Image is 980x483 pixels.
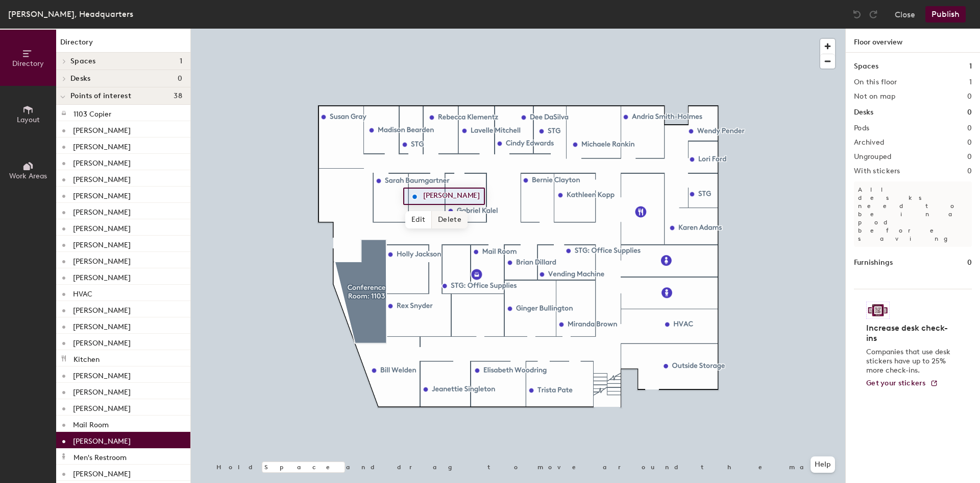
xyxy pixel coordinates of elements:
span: Delete [432,211,468,228]
p: Mail Room [73,418,109,429]
h2: Ungrouped [854,153,892,161]
h2: On this floor [854,78,897,86]
img: Sticker logo [866,302,890,319]
p: [PERSON_NAME] [73,254,131,266]
span: Directory [12,59,44,68]
p: [PERSON_NAME] [73,123,131,135]
a: Get your stickers [866,379,938,388]
p: [PERSON_NAME] [73,319,131,331]
p: [PERSON_NAME] [73,221,131,233]
h2: Archived [854,139,884,147]
img: Redo [868,9,878,19]
span: 0 [178,75,182,83]
span: 38 [174,92,182,100]
span: 1 [180,57,182,65]
p: [PERSON_NAME] [73,172,131,184]
span: Desks [70,75,90,83]
h2: 0 [967,139,972,147]
p: 1103 Copier [73,107,111,119]
p: All desks need to be in a pod before saving [854,181,972,247]
h2: Not on map [854,93,895,101]
h1: 1 [969,61,972,72]
h1: Directory [56,37,190,53]
p: [PERSON_NAME] [73,369,131,380]
h2: 0 [967,167,972,175]
button: Publish [925,6,966,22]
img: Undo [852,9,862,19]
p: [PERSON_NAME] [73,205,131,217]
p: [PERSON_NAME] [73,303,131,315]
p: HVAC [73,287,92,298]
span: Layout [17,116,40,124]
h1: Spaces [854,61,878,72]
p: [PERSON_NAME] [73,238,131,249]
p: [PERSON_NAME] [73,385,131,397]
p: [PERSON_NAME] [73,467,131,478]
p: Kitchen [73,352,100,364]
h1: Desks [854,107,873,118]
h4: Increase desk check-ins [866,323,953,343]
h2: 0 [967,153,972,161]
span: Points of interest [70,92,131,100]
p: Men's Restroom [73,450,127,462]
h1: 0 [967,257,972,268]
p: [PERSON_NAME] [73,189,131,200]
span: Spaces [70,57,96,65]
h1: Furnishings [854,257,893,268]
p: [PERSON_NAME] [73,270,131,282]
p: Companies that use desk stickers have up to 25% more check-ins. [866,348,953,375]
h1: Floor overview [846,29,980,53]
p: [PERSON_NAME] [73,140,131,151]
p: [PERSON_NAME] [73,401,131,413]
p: [PERSON_NAME] [73,156,131,168]
p: [PERSON_NAME] [73,434,131,446]
div: [PERSON_NAME], Headquarters [8,8,133,20]
button: Close [895,6,915,22]
span: Work Areas [9,172,47,180]
h2: With stickers [854,167,900,175]
h2: 0 [967,124,972,132]
h2: 1 [969,78,972,86]
button: Help [811,456,835,473]
p: [PERSON_NAME] [73,336,131,348]
h2: 0 [967,93,972,101]
span: Get your stickers [866,379,926,387]
h2: Pods [854,124,869,132]
h1: 0 [967,107,972,118]
span: Edit [405,211,432,228]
